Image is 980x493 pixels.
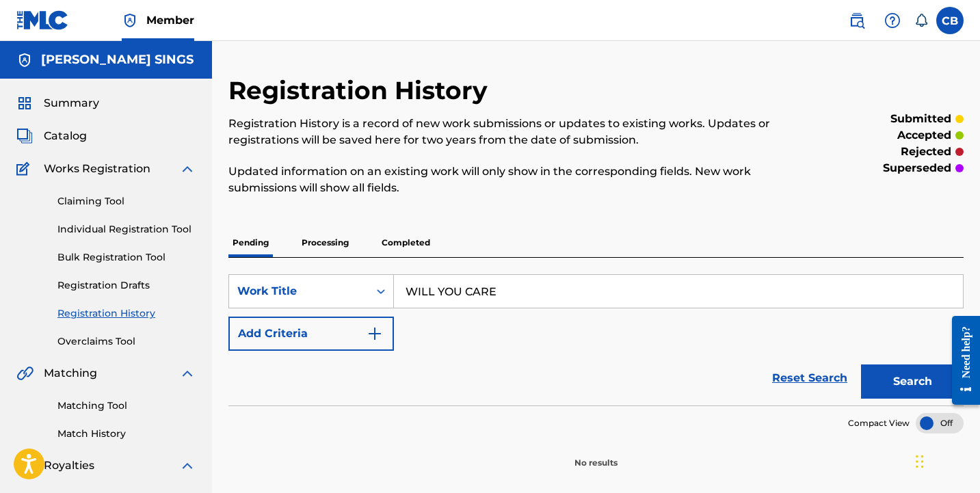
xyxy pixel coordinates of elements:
a: Claiming Tool [57,194,196,209]
iframe: Resource Center [942,304,980,416]
a: Registration History [57,306,196,321]
span: Matching [44,365,97,382]
p: Processing [297,228,353,257]
a: SummarySummary [16,95,99,111]
img: 9d2ae6d4665cec9f34b9.svg [367,325,383,342]
a: Bulk Registration Tool [57,250,196,265]
p: accepted [897,127,951,144]
div: Notifications [914,14,928,27]
p: Registration History is a record of new work submissions or updates to existing works. Updates or... [228,116,795,148]
a: Public Search [843,7,871,34]
img: search [849,12,865,29]
h2: Registration History [228,75,494,106]
div: Work Title [237,283,360,299]
div: Help [879,7,906,34]
img: MLC Logo [16,10,69,30]
img: help [884,12,901,29]
div: User Menu [936,7,964,34]
form: Search Form [228,274,964,405]
p: Completed [378,228,434,257]
img: Matching [16,365,34,382]
p: No results [574,440,618,469]
button: Search [861,364,964,399]
img: Catalog [16,128,33,144]
p: Pending [228,228,273,257]
span: Member [146,12,194,28]
span: Catalog [44,128,87,144]
p: superseded [883,160,951,176]
p: rejected [901,144,951,160]
button: Add Criteria [228,317,394,351]
img: expand [179,457,196,474]
a: Match History [57,427,196,441]
img: expand [179,161,196,177]
img: Works Registration [16,161,34,177]
a: Registration Drafts [57,278,196,293]
span: Works Registration [44,161,150,177]
span: Compact View [848,417,910,429]
a: Reset Search [765,363,854,393]
iframe: Chat Widget [912,427,980,493]
span: Royalties [44,457,94,474]
img: expand [179,365,196,382]
img: Summary [16,95,33,111]
a: Overclaims Tool [57,334,196,349]
a: Individual Registration Tool [57,222,196,237]
a: Matching Tool [57,399,196,413]
p: Updated information on an existing work will only show in the corresponding fields. New work subm... [228,163,795,196]
p: submitted [890,111,951,127]
img: Top Rightsholder [122,12,138,29]
span: Summary [44,95,99,111]
a: CatalogCatalog [16,128,87,144]
div: Drag [916,441,924,482]
h5: CLAYTON BRYANT SINGS [41,52,194,68]
img: Accounts [16,52,33,68]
